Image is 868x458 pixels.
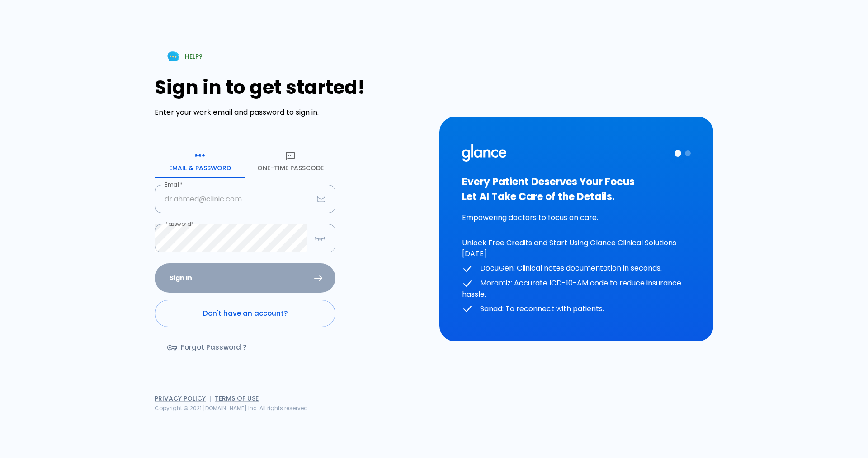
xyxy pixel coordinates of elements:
label: Email [165,181,183,188]
button: Email & Password [155,145,245,178]
p: DocuGen: Clinical notes documentation in seconds. [462,263,691,274]
h1: Sign in to get started! [155,76,429,98]
img: Chat Support [165,49,181,65]
a: Privacy Policy [155,394,206,403]
p: Moramiz: Accurate ICD-10-AM code to reduce insurance hassle. [462,278,691,300]
a: Forgot Password ? [155,334,261,360]
label: Password [165,220,194,228]
button: One-Time Passcode [245,145,335,178]
span: Copyright © 2021 [DOMAIN_NAME] Inc. All rights reserved. [155,404,309,412]
h3: Every Patient Deserves Your Focus Let AI Take Care of the Details. [462,174,691,204]
a: Don't have an account? [155,300,335,327]
input: dr.ahmed@clinic.com [155,185,313,213]
a: HELP? [155,45,213,68]
a: Terms of Use [215,394,259,403]
p: Empowering doctors to focus on care. [462,212,691,223]
p: Enter your work email and password to sign in. [155,107,429,118]
span: | [209,394,211,403]
p: Sanad: To reconnect with patients. [462,304,691,315]
p: Unlock Free Credits and Start Using Glance Clinical Solutions [DATE] [462,238,691,259]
